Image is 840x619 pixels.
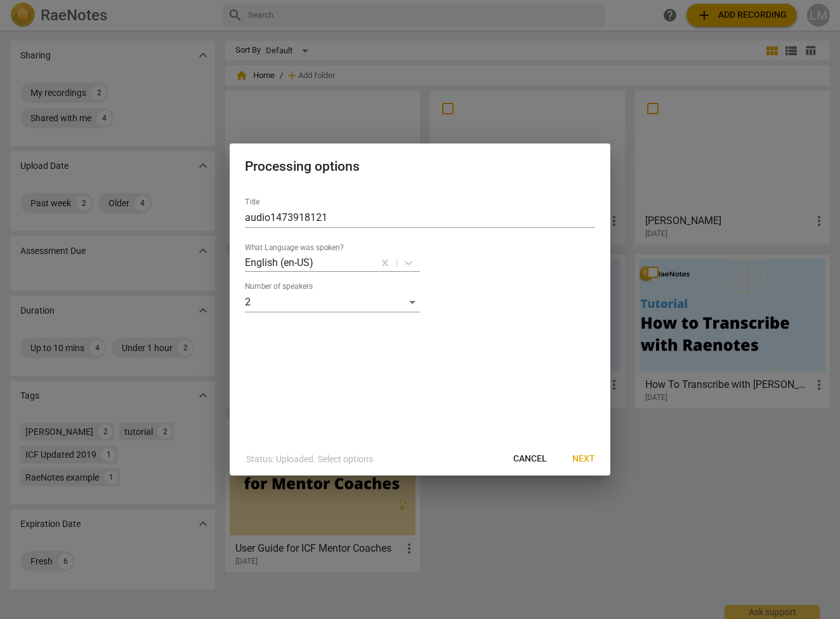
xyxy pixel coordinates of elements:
[503,448,557,470] button: Cancel
[562,448,605,470] button: Next
[245,255,313,270] p: English (en-US)
[245,244,344,251] label: What Language was spoken?
[245,159,595,175] h2: Processing options
[245,292,420,312] div: 2
[245,283,313,290] label: Number of speakers
[513,453,547,465] span: Cancel
[246,453,373,466] p: Status: Uploaded. Select options
[245,198,259,206] label: Title
[572,453,595,465] span: Next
